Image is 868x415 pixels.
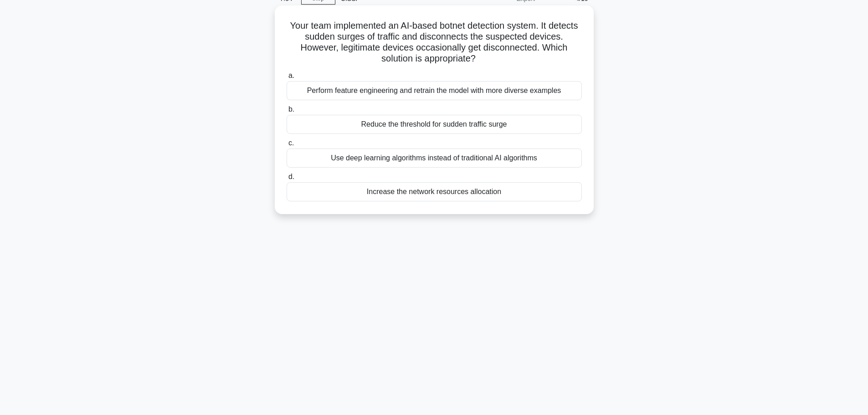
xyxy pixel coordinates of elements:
[287,115,582,134] div: Reduce the threshold for sudden traffic surge
[288,105,294,113] span: b.
[286,20,583,65] h5: Your team implemented an AI-based botnet detection system. It detects sudden surges of traffic an...
[287,149,582,168] div: Use deep learning algorithms instead of traditional AI algorithms
[287,81,582,100] div: Perform feature engineering and retrain the model with more diverse examples
[288,173,294,180] span: d.
[287,182,582,201] div: Increase the network resources allocation
[288,72,294,79] span: a.
[288,139,294,147] span: c.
